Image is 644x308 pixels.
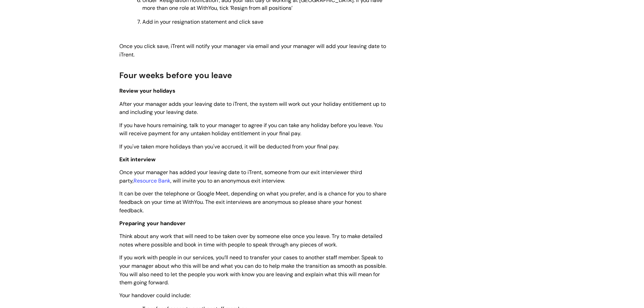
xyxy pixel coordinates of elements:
span: Review your holidays [119,87,175,94]
span: Preparing your handover [119,220,186,227]
span: Add in your resignation statement and click save [142,18,263,25]
span: Once you click save, iTrent will notify your manager via email and your manager will add your lea... [119,43,386,58]
span: Think about any work that will need to be taken over by someone else once you leave. Try to make ... [119,233,382,248]
span: If you've taken more holidays than you've accrued, it will be deducted from your final pay. [119,143,339,150]
span: Exit interview [119,156,156,163]
a: Resource Bank [134,177,170,184]
span: After your manager adds your leaving date to iTrent, the system will work out your holiday entitl... [119,100,386,116]
span: If you work with people in our services, you’ll need to transfer your cases to another staff memb... [119,254,386,286]
span: Once your manager has added your leaving date to iTrent, someone from our exit interviewer third ... [119,169,362,184]
span: It can be over the telephone or Google Meet, depending on what you prefer, and is a chance for yo... [119,190,386,214]
span: Four weeks before you leave [119,70,232,80]
span: Your handover could include: [119,292,191,299]
span: If you have hours remaining, talk to your manager to agree if you can take any holiday before you... [119,122,383,137]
